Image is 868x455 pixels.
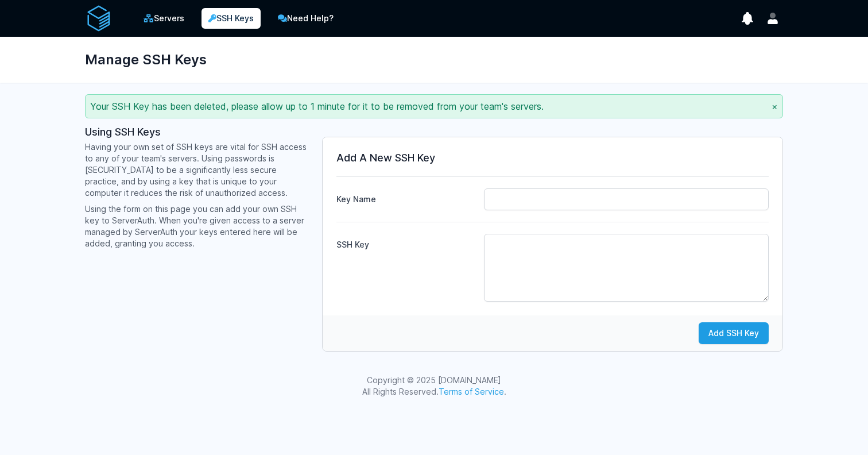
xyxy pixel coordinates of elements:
[336,151,769,165] h3: Add A New SSH Key
[85,5,113,32] img: serverAuth logo
[772,99,778,113] button: ×
[699,322,769,344] button: Add SSH Key
[762,8,783,29] button: User menu
[737,8,758,29] button: show notifications
[85,203,308,249] p: Using the form on this page you can add your own SSH key to ServerAuth. When you're given access ...
[270,7,342,30] a: Need Help?
[336,234,474,250] label: SSH Key
[439,387,504,396] a: Terms of Service
[201,8,261,29] a: SSH Keys
[135,7,192,30] a: Servers
[85,46,207,74] h1: Manage SSH Keys
[85,125,308,139] h3: Using SSH Keys
[85,94,783,118] div: Your SSH Key has been deleted, please allow up to 1 minute for it to be removed from your team's ...
[85,141,308,199] p: Having your own set of SSH keys are vital for SSH access to any of your team's servers. Using pas...
[336,189,474,205] label: Key Name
